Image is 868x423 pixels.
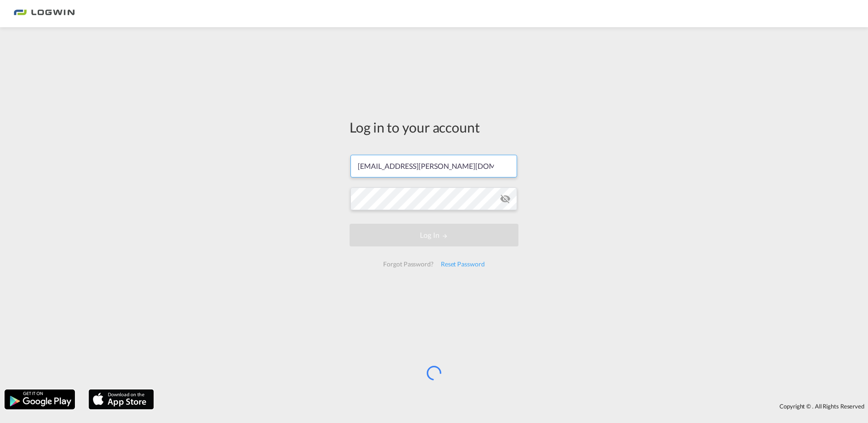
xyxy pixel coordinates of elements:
[88,389,155,410] img: apple.png
[350,224,518,246] button: LOGIN
[437,256,488,272] div: Reset Password
[350,118,518,137] div: Log in to your account
[158,398,868,414] div: Copyright © . All Rights Reserved
[380,256,437,272] div: Forgot Password?
[14,4,75,24] img: bc73a0e0d8c111efacd525e4c8ad7d32.png
[4,389,76,410] img: google.png
[350,155,517,177] input: Enter email/phone number
[500,193,511,204] md-icon: icon-eye-off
